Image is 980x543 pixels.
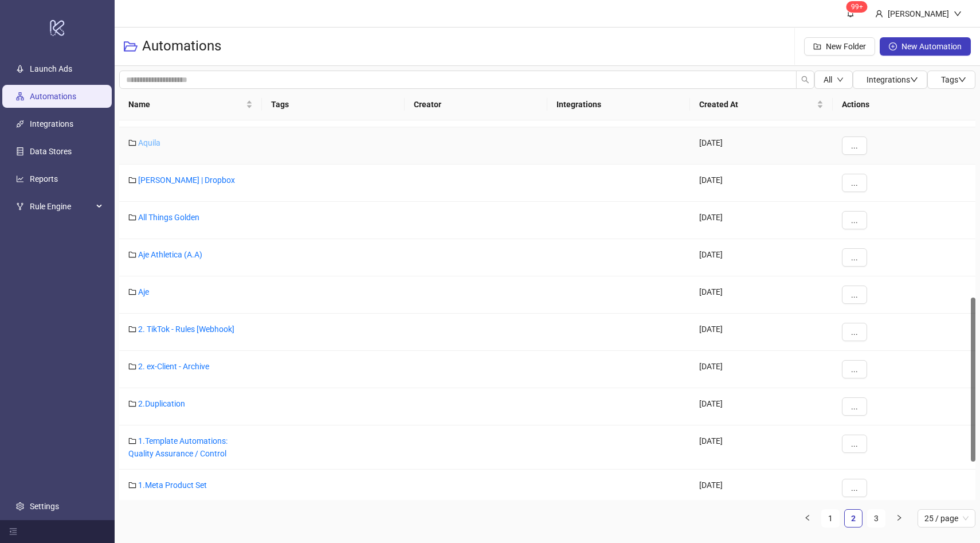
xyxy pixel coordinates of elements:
span: folder [128,437,136,445]
th: Name [119,89,262,120]
li: Previous Page [798,509,817,528]
span: ... [851,365,858,374]
button: New Automation [880,37,971,56]
button: ... [842,397,867,416]
div: Page Size [918,509,975,528]
a: 1.Template Automations: Quality Assurance / Control [128,436,228,458]
span: ... [851,439,858,448]
span: ... [851,402,858,411]
div: [DATE] [690,425,833,470]
button: ... [842,360,867,378]
span: left [804,514,811,521]
a: All Things Golden [138,213,199,222]
a: Aje [138,287,149,296]
span: 25 / page [924,510,969,527]
a: 1 [822,510,839,527]
span: folder [128,288,136,296]
div: [DATE] [690,351,833,388]
li: 2 [844,509,863,528]
span: down [910,76,918,84]
span: ... [851,290,858,299]
span: user [875,10,883,18]
span: search [801,76,809,84]
div: [DATE] [690,388,833,425]
div: [PERSON_NAME] [883,7,954,20]
th: Tags [262,89,405,120]
span: fork [16,202,24,210]
span: All [824,75,832,84]
a: Automations [30,92,76,101]
span: bell [846,9,854,17]
span: right [896,514,903,521]
span: ... [851,216,858,225]
div: [DATE] [690,276,833,314]
a: Integrations [30,119,73,128]
span: Tags [941,75,966,84]
a: Settings [30,502,59,511]
span: menu-fold [9,528,17,536]
span: down [958,76,966,84]
span: ... [851,141,858,150]
button: left [798,509,817,528]
span: folder [128,481,136,489]
span: folder-add [813,42,821,50]
span: folder [128,400,136,408]
a: Aquila [138,138,160,147]
span: ... [851,483,858,493]
button: ... [842,435,867,453]
span: plus-circle [889,42,897,50]
span: Name [128,98,244,111]
button: Alldown [814,71,853,89]
button: ... [842,136,867,155]
div: [DATE] [690,314,833,351]
div: [DATE] [690,127,833,165]
a: Aje Athletica (A.A) [138,250,202,259]
span: New Folder [826,42,866,51]
button: Tagsdown [927,71,975,89]
li: Next Page [890,509,908,528]
span: ... [851,178,858,187]
li: 1 [821,509,840,528]
h3: Automations [142,37,221,56]
th: Actions [833,89,975,120]
button: ... [842,248,867,267]
a: [PERSON_NAME] | Dropbox [138,175,235,185]
li: 3 [867,509,885,528]
a: 2 [845,510,862,527]
a: 2. ex-Client - Archive [138,362,209,371]
span: folder [128,176,136,184]
a: Reports [30,174,58,183]
a: 3 [868,510,885,527]
span: folder [128,325,136,333]
span: folder [128,213,136,221]
span: Integrations [867,75,918,84]
th: Created At [690,89,833,120]
a: Data Stores [30,147,72,156]
div: [DATE] [690,470,833,507]
button: New Folder [804,37,875,56]
div: [DATE] [690,239,833,276]
span: folder [128,251,136,259]
button: ... [842,211,867,229]
th: Integrations [547,89,690,120]
a: 1.Meta Product Set [138,481,207,490]
span: folder [128,139,136,147]
span: New Automation [901,42,962,51]
div: [DATE] [690,202,833,239]
span: Rule Engine [30,195,93,218]
th: Creator [405,89,547,120]
a: 2.Duplication [138,399,185,408]
span: folder [128,362,136,370]
div: [DATE] [690,165,833,202]
span: ... [851,327,858,337]
span: down [954,10,962,18]
sup: 1614 [846,1,868,13]
button: ... [842,174,867,192]
button: Integrationsdown [853,71,927,89]
a: Launch Ads [30,64,72,73]
a: 2. TikTok - Rules [Webhook] [138,325,234,334]
button: ... [842,323,867,341]
span: ... [851,253,858,262]
button: right [890,509,908,528]
span: down [837,76,844,83]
